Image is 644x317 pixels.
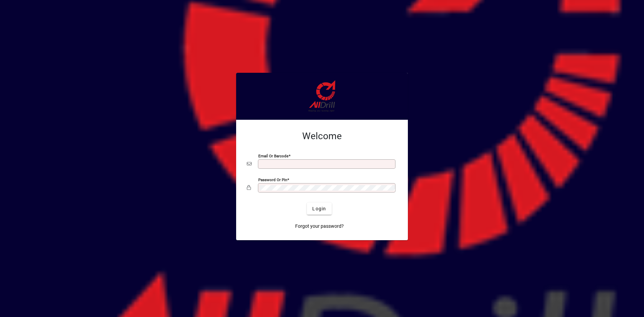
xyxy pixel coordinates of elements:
[258,177,287,182] mat-label: Password or Pin
[258,154,288,158] mat-label: Email or Barcode
[307,203,331,215] button: Login
[292,220,346,232] a: Forgot your password?
[312,205,326,212] span: Login
[247,130,397,142] h2: Welcome
[295,223,344,230] span: Forgot your password?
